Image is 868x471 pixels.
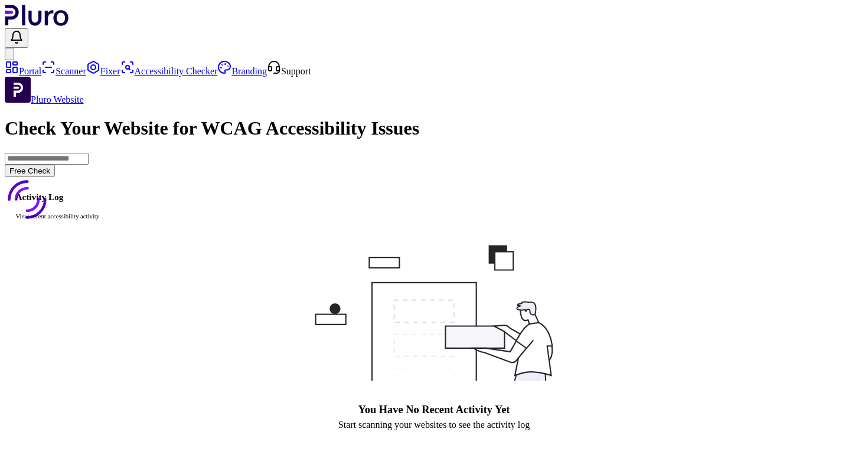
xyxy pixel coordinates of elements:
div: Start scanning your websites to see the activity log [338,420,530,430]
a: Logo [5,18,69,28]
a: Open Pluro Website [5,94,84,104]
a: Accessibility Checker [120,66,218,76]
form: Accessibility checker form [5,152,863,177]
a: Open Support screen [267,66,311,76]
h1: Check Your Website for WCAG Accessibility Issues [5,117,863,139]
a: Branding [217,66,267,76]
h2: You have no recent activity yet [358,403,510,416]
a: Scanner [41,66,86,76]
div: View recent accessibility activity [15,212,852,221]
h2: Activity Log [15,192,852,202]
a: Fixer [86,66,120,76]
button: Free Check [5,165,55,177]
img: Placeholder image [310,239,558,381]
button: User avatar [5,48,14,60]
button: Open notifications, you have undefined new notifications [5,28,28,48]
a: Portal [5,66,41,76]
aside: Sidebar menu [5,60,863,105]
